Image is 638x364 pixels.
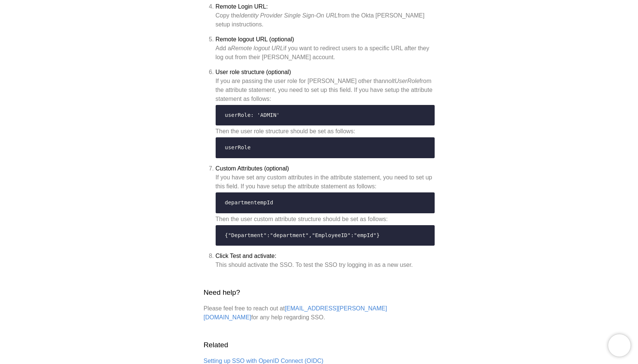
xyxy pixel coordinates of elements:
[225,199,257,205] span: department
[216,253,276,259] strong: Click Test and activate:
[216,165,289,172] strong: Custom Attributes (optional)
[216,44,435,62] div: Add a if you want to redirect users to a specific URL after they log out from their [PERSON_NAME]...
[204,305,387,320] a: [EMAIL_ADDRESS][PERSON_NAME][DOMAIN_NAME]
[608,334,631,357] iframe: Chatra live chat
[216,11,435,29] div: Copy the from the Okta [PERSON_NAME] setup instructions.
[204,358,324,364] a: Setting up SSO with OpenID Connect (OIDC)
[216,36,294,42] strong: Remote logout URL (optional)
[204,287,435,298] h2: Need help?
[204,340,435,351] h2: Related
[216,3,268,10] strong: Remote Login URL:
[239,12,338,19] em: Identity Provider Single Sign-On URL
[220,196,430,210] code: empId
[225,144,251,150] span: userRole
[216,69,291,75] strong: User role structure (optional)
[216,261,435,269] div: This should activate the SSO. To test the SSO try logging in as a new user.
[204,304,435,322] p: Please feel free to reach out at for any help regarding SSO.
[225,232,380,238] span: {"Department":"department","EmployeeID":"empId"}
[231,45,283,51] em: Remote logout URL
[216,173,435,246] div: If you have set any custom attributes in the attribute statement, you need to set up this field. ...
[385,78,419,84] em: noltUserRole
[225,112,280,118] span: userRole: 'ADMIN'
[216,77,435,158] div: If you are passing the user role for [PERSON_NAME] other than from the attribute statement, you n...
